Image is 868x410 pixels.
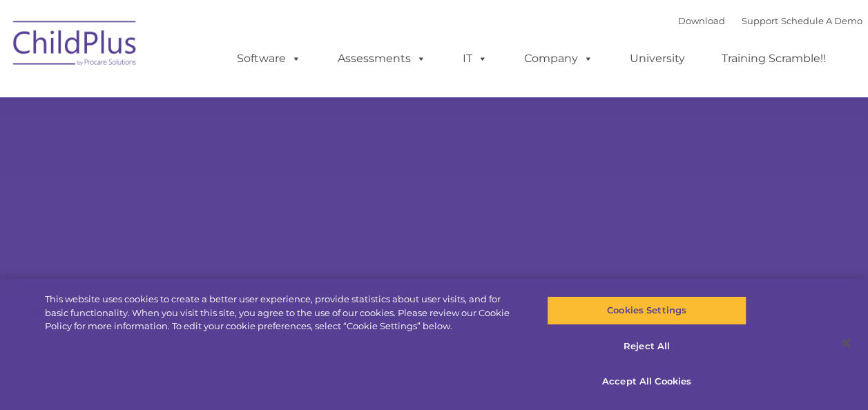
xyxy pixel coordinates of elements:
[223,45,315,72] a: Software
[45,293,521,333] div: This website uses cookies to create a better user experience, provide statistics about user visit...
[547,367,746,396] button: Accept All Cookies
[547,296,746,325] button: Cookies Settings
[781,15,862,26] a: Schedule A Demo
[678,15,862,26] font: |
[616,45,699,72] a: University
[324,45,440,72] a: Assessments
[831,328,861,358] button: Close
[547,332,746,361] button: Reject All
[6,11,144,80] img: ChildPlus by Procare Solutions
[449,45,501,72] a: IT
[742,15,778,26] a: Support
[678,15,725,26] a: Download
[708,45,840,72] a: Training Scramble!!
[510,45,607,72] a: Company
